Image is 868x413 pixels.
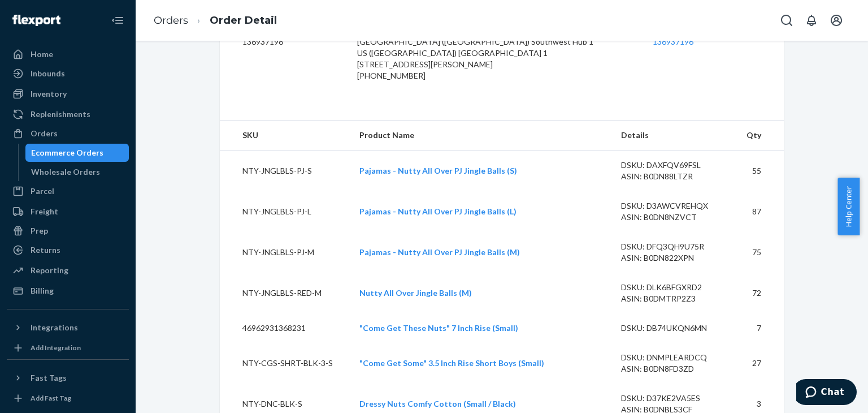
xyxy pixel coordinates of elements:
[31,244,60,256] div: Returns
[220,191,350,232] td: NTY-JNGLBLS-PJ-L
[359,323,518,333] a: "Come Get These Nuts" 7 Inch Rise (Small)
[621,393,727,404] div: DSKU: D37KE2VA5ES
[796,379,857,407] iframe: Opens a widget where you can chat to one of our agents
[621,293,727,304] div: ASIN: B0DMTRP2Z3
[145,4,286,37] ol: breadcrumbs
[357,37,593,69] span: [GEOGRAPHIC_DATA] ([GEOGRAPHIC_DATA]) Southwest Hub 1 US ([GEOGRAPHIC_DATA]) [GEOGRAPHIC_DATA] 1 ...
[621,282,727,293] div: DSKU: DLK6BFGXRD2
[7,241,129,259] a: Returns
[31,109,90,120] div: Replenishments
[106,9,129,32] button: Close Navigation
[653,37,693,46] a: 136937196
[31,343,81,352] div: Add Integration
[7,64,129,83] a: Inbounds
[357,70,634,81] div: [PHONE_NUMBER]
[621,241,727,252] div: DSKU: DFQ3QH9U75R
[350,121,612,150] th: Product Name
[736,313,784,343] td: 7
[775,9,798,32] button: Open Search Box
[621,171,727,182] div: ASIN: B0DN88LTZR
[736,191,784,232] td: 87
[612,121,736,150] th: Details
[7,105,129,123] a: Replenishments
[7,222,129,240] a: Prep
[7,369,129,387] button: Fast Tags
[31,265,68,276] div: Reporting
[220,121,350,150] th: SKU
[736,150,784,192] td: 55
[7,124,129,143] a: Orders
[621,322,727,334] div: DSKU: DB74UKQN6MN
[736,232,784,273] td: 75
[800,9,823,32] button: Open notifications
[621,200,727,212] div: DSKU: D3AWCVREHQX
[154,14,188,27] a: Orders
[25,163,129,181] a: Wholesale Orders
[7,182,129,200] a: Parcel
[7,85,129,103] a: Inventory
[359,206,517,216] a: Pajamas - Nutty All Over PJ Jingle Balls (L)
[7,45,129,63] a: Home
[621,252,727,264] div: ASIN: B0DN822XPN
[31,68,65,79] div: Inbounds
[31,166,100,178] div: Wholesale Orders
[359,399,516,408] a: Dressy Nuts Comfy Cotton (Small / Black)
[12,15,60,26] img: Flexport logo
[220,150,350,192] td: NTY-JNGLBLS-PJ-S
[25,144,129,162] a: Ecommerce Orders
[825,9,848,32] button: Open account menu
[359,358,544,368] a: "Come Get Some" 3.5 Inch Rise Short Boys (Small)
[31,186,54,197] div: Parcel
[31,147,103,158] div: Ecommerce Orders
[736,273,784,313] td: 72
[31,128,58,139] div: Orders
[31,322,78,333] div: Integrations
[31,206,58,217] div: Freight
[736,121,784,150] th: Qty
[31,225,48,236] div: Prep
[242,36,339,48] dd: 136937196
[621,352,727,363] div: DSKU: DNMPLEARDCQ
[7,261,129,279] a: Reporting
[31,372,67,384] div: Fast Tags
[31,393,71,403] div: Add Fast Tag
[220,273,350,313] td: NTY-JNGLBLS-RED-M
[736,343,784,384] td: 27
[7,203,129,221] a: Freight
[31,88,67,100] div: Inventory
[621,212,727,223] div: ASIN: B0DN8NZVCT
[7,282,129,300] a: Billing
[220,343,350,384] td: NTY-CGS-SHRT-BLK-3-S
[7,319,129,337] button: Integrations
[31,285,54,296] div: Billing
[31,49,53,60] div: Home
[7,341,129,355] a: Add Integration
[621,160,727,171] div: DSKU: DAXFQV69FSL
[359,166,517,175] a: Pajamas - Nutty All Over PJ Jingle Balls (S)
[837,178,860,235] button: Help Center
[621,363,727,375] div: ASIN: B0DN8FD3ZD
[359,288,472,298] a: Nutty All Over Jingle Balls (M)
[359,247,520,257] a: Pajamas - Nutty All Over PJ Jingle Balls (M)
[7,392,129,405] a: Add Fast Tag
[220,232,350,273] td: NTY-JNGLBLS-PJ-M
[220,313,350,343] td: 46962931368231
[210,14,277,27] a: Order Detail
